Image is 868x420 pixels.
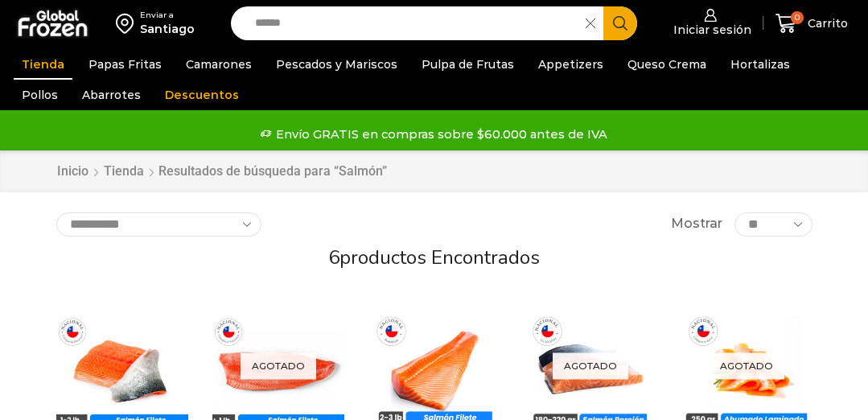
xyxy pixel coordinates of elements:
a: Queso Crema [619,49,714,80]
a: Pulpa de Frutas [413,49,522,80]
a: Tienda [103,163,145,181]
select: Pedido de la tienda [56,212,261,237]
a: Hortalizas [722,49,798,80]
a: Papas Fritas [80,49,170,80]
span: Carrito [804,15,848,31]
a: Camarones [178,49,260,80]
a: Descuentos [157,80,247,110]
span: 0 [791,11,804,24]
span: Mostrar [671,215,722,233]
a: Pollos [14,80,66,110]
a: 0 Carrito [771,5,852,43]
h1: Resultados de búsqueda para “Salmón” [158,163,387,179]
a: Tienda [14,49,72,80]
p: Agotado [241,353,316,380]
p: Agotado [709,353,784,380]
a: Abarrotes [74,80,149,110]
button: Search button [603,6,637,40]
a: Pescados y Mariscos [268,49,405,80]
div: Enviar a [140,10,195,21]
a: Appetizers [530,49,611,80]
a: Iniciar sesión [661,1,755,45]
img: address-field-icon.svg [116,10,140,37]
p: Agotado [553,353,628,380]
div: Santiago [140,21,195,37]
span: 6 [328,245,339,270]
a: Inicio [56,163,89,181]
span: productos encontrados [339,245,540,270]
nav: Breadcrumb [56,163,387,181]
span: Iniciar sesión [669,22,751,38]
